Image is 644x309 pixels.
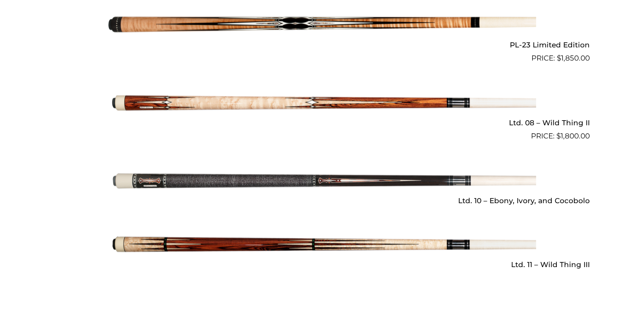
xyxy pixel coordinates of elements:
img: Ltd. 11 - Wild Thing III [108,209,536,280]
a: Ltd. 08 – Wild Thing II $1,800.00 [55,67,590,142]
bdi: 1,850.00 [557,54,590,62]
a: Ltd. 11 – Wild Thing III [55,209,590,272]
h2: PL-23 Limited Edition [55,37,590,52]
span: $ [556,132,561,140]
a: Ltd. 10 – Ebony, Ivory, and Cocobolo [55,145,590,209]
img: Ltd. 10 - Ebony, Ivory, and Cocobolo [108,145,536,216]
img: Ltd. 08 - Wild Thing II [108,67,536,138]
h2: Ltd. 11 – Wild Thing III [55,257,590,272]
h2: Ltd. 08 – Wild Thing II [55,115,590,131]
h2: Ltd. 10 – Ebony, Ivory, and Cocobolo [55,193,590,209]
bdi: 1,800.00 [556,132,590,140]
span: $ [557,54,561,62]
